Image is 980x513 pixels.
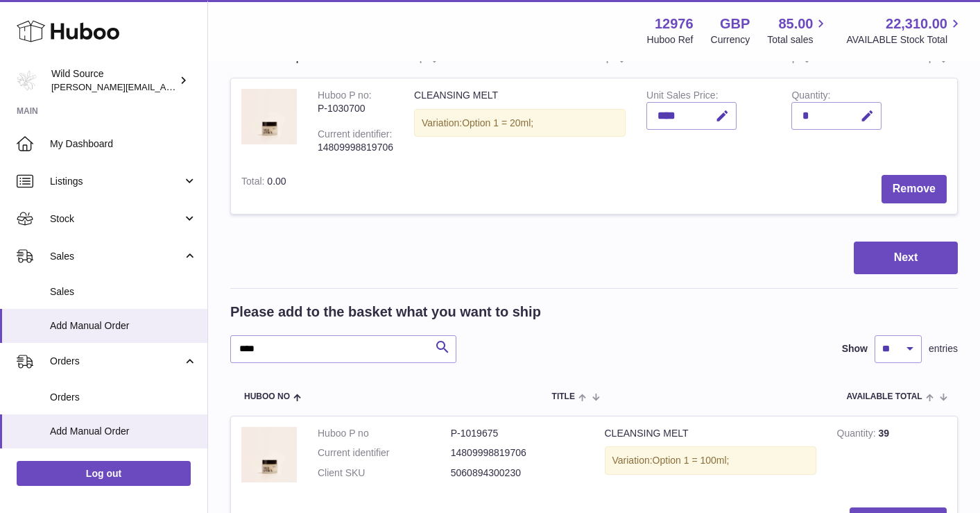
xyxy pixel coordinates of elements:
span: entries [929,342,958,355]
span: My Dashboard [50,137,197,151]
a: 85.00 Total sales [767,15,829,47]
label: Show [842,342,868,355]
span: Add Manual Order [50,319,197,333]
div: Huboo P no [318,90,372,104]
div: Variation: [414,109,626,137]
span: Sales [50,250,182,263]
strong: GBP [720,15,750,33]
span: [PERSON_NAME][EMAIL_ADDRESS][DOMAIN_NAME] [51,81,278,92]
button: Remove [882,175,947,203]
td: CLEANSING MELT [594,417,827,498]
a: Log out [17,461,191,486]
span: Orders [50,391,197,404]
span: Orders [50,355,182,368]
dd: P-1019675 [451,427,584,440]
div: Currency [711,33,750,47]
a: 22,310.00 AVAILABLE Stock Total [846,15,963,47]
img: CLEANSING MELT [241,427,297,482]
div: 14809998819706 [318,141,393,154]
span: Stock [50,212,182,226]
strong: 12976 [655,15,694,33]
div: Variation: [605,446,816,475]
span: 85.00 [778,15,813,33]
dt: Client SKU [318,466,451,480]
dt: Current identifier [318,446,451,460]
span: 0.00 [267,176,286,187]
span: Option 1 = 100ml; [653,455,730,466]
dd: 14809998819706 [451,446,584,460]
span: Huboo no [244,392,290,401]
strong: Quantity [837,428,879,442]
label: Unit Sales Price [646,90,718,104]
button: Next [854,242,958,274]
span: Listings [50,175,182,188]
dt: Huboo P no [318,427,451,440]
img: kate@wildsource.co.uk [17,70,37,91]
h2: Please add to the basket what you want to ship [230,303,541,321]
span: 22,310.00 [886,15,947,33]
img: CLEANSING MELT [241,89,297,144]
label: Quantity [791,90,830,104]
span: Option 1 = 20ml; [462,117,533,128]
label: Total [241,176,267,190]
dd: 5060894300230 [451,466,584,480]
td: 39 [827,417,957,498]
td: CLEANSING MELT [404,78,636,165]
span: AVAILABLE Total [847,392,922,401]
div: Current identifier [318,128,392,143]
span: Total sales [767,33,829,47]
span: Add Manual Order [50,425,197,438]
div: P-1030700 [318,102,393,115]
div: Wild Source [51,67,176,94]
span: Sales [50,285,197,298]
div: Huboo Ref [647,33,694,47]
span: Title [552,392,575,401]
span: AVAILABLE Stock Total [846,33,963,47]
